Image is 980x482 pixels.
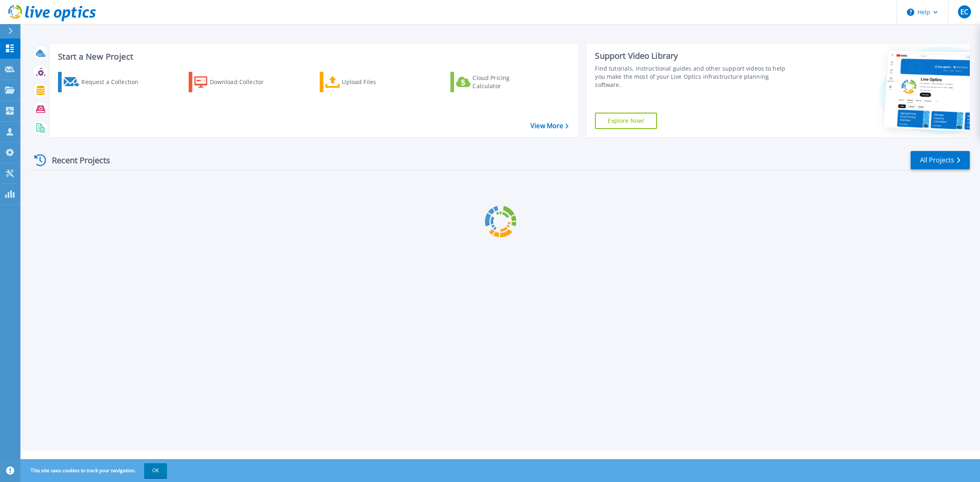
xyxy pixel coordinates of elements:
[81,74,147,90] div: Request a Collection
[58,52,568,61] h3: Start a New Project
[595,51,792,61] div: Support Video Library
[530,122,568,130] a: View More
[22,463,167,478] span: This site uses cookies to track your navigation.
[960,9,968,15] span: EC
[472,74,538,90] div: Cloud Pricing Calculator
[342,74,407,90] div: Upload Files
[450,72,541,92] a: Cloud Pricing Calculator
[210,74,275,90] div: Download Collector
[144,463,167,478] button: OK
[595,113,657,129] a: Explore Now!
[320,72,411,92] a: Upload Files
[189,72,280,92] a: Download Collector
[595,64,792,89] div: Find tutorials, instructional guides and other support videos to help you make the most of your L...
[911,151,970,169] a: All Projects
[31,150,121,170] div: Recent Projects
[58,72,149,92] a: Request a Collection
